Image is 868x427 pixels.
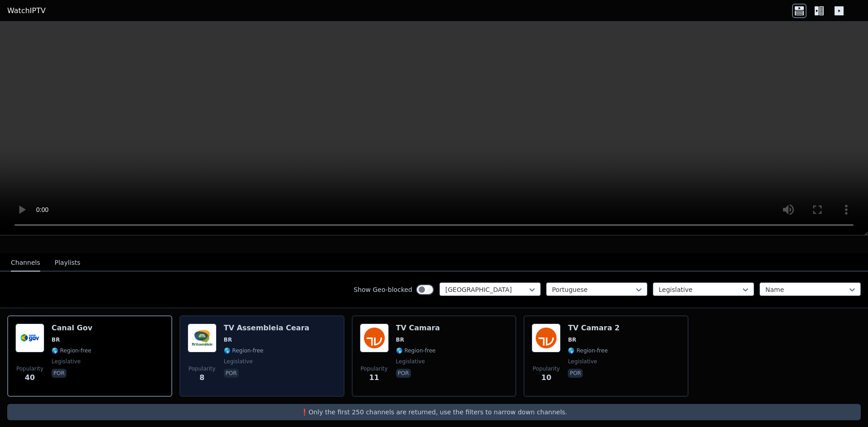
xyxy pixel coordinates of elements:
[52,347,91,354] span: 🌎 Region-free
[15,324,44,352] img: Canal Gov
[199,372,204,383] span: 8
[568,324,619,333] h6: TV Camara 2
[7,5,46,16] a: WatchIPTV
[52,336,60,343] span: BR
[52,324,92,333] h6: Canal Gov
[361,365,388,372] span: Popularity
[11,254,40,272] button: Channels
[52,358,80,365] span: legislative
[568,336,576,343] span: BR
[224,358,253,365] span: legislative
[360,324,389,352] img: TV Camara
[568,347,608,354] span: 🌎 Region-free
[16,365,43,372] span: Popularity
[354,285,412,294] label: Show Geo-blocked
[224,369,239,378] p: por
[396,347,436,354] span: 🌎 Region-free
[369,372,379,383] span: 11
[224,324,310,333] h6: TV Assembleia Ceara
[396,358,425,365] span: legislative
[396,369,411,378] p: por
[396,336,404,343] span: BR
[568,358,597,365] span: legislative
[541,372,551,383] span: 10
[25,372,35,383] span: 40
[224,347,264,354] span: 🌎 Region-free
[533,365,560,372] span: Popularity
[224,336,232,343] span: BR
[189,365,216,372] span: Popularity
[11,408,857,417] p: ❗️Only the first 250 channels are returned, use the filters to narrow down channels.
[396,324,440,333] h6: TV Camara
[568,369,583,378] p: por
[52,369,66,378] p: por
[532,324,561,352] img: TV Camara 2
[188,324,217,352] img: TV Assembleia Ceara
[55,254,80,272] button: Playlists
